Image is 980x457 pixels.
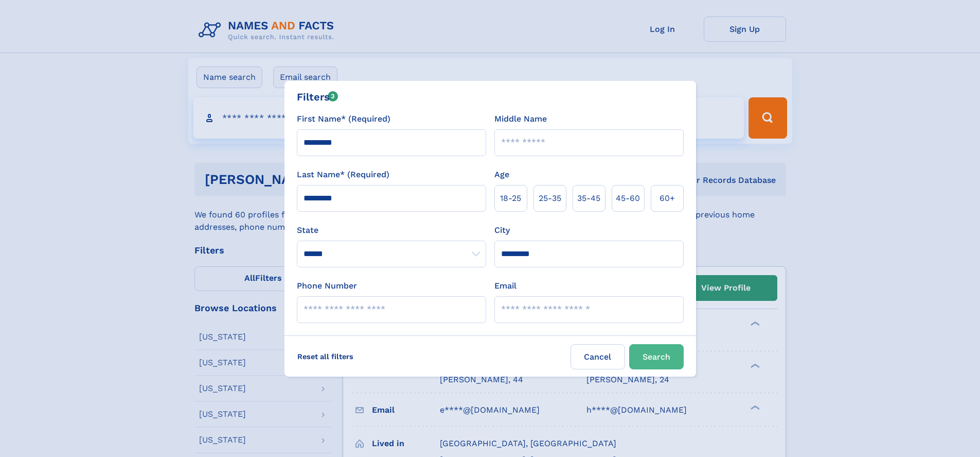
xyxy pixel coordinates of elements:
[297,280,357,292] label: Phone Number
[494,224,510,236] label: City
[539,192,561,205] span: 25‑35
[297,168,389,181] label: Last Name* (Required)
[616,192,640,205] span: 45‑60
[297,89,338,105] div: Filters
[297,113,390,125] label: First Name* (Required)
[494,113,547,125] label: Middle Name
[297,224,486,236] label: State
[577,192,600,205] span: 35‑45
[571,344,625,369] label: Cancel
[660,192,675,205] span: 60+
[500,192,521,205] span: 18‑25
[494,168,509,181] label: Age
[494,280,516,292] label: Email
[291,344,360,369] label: Reset all filters
[629,344,684,369] button: Search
